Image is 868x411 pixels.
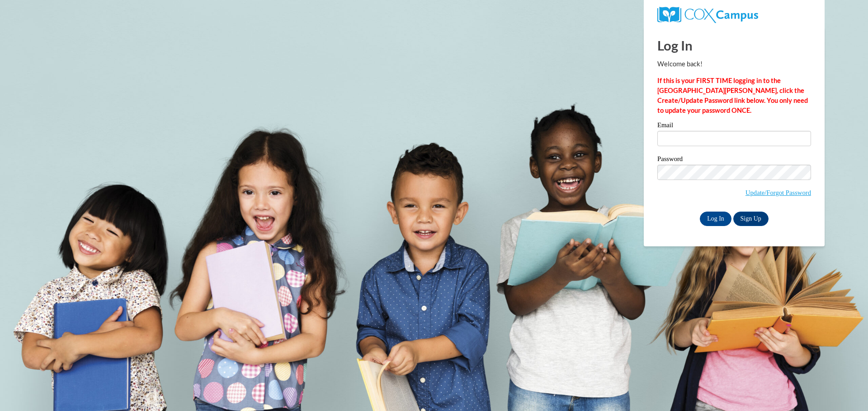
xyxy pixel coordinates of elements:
label: Email [657,122,811,131]
h1: Log In [657,36,811,55]
a: Sign Up [733,212,769,226]
a: Update/Forgot Password [745,189,811,196]
strong: If this is your FIRST TIME logging in to the [GEOGRAPHIC_DATA][PERSON_NAME], click the Create/Upd... [657,77,808,114]
input: Log In [700,212,731,226]
a: COX Campus [657,10,758,18]
label: Password [657,156,811,165]
img: COX Campus [657,7,758,23]
p: Welcome back! [657,59,811,69]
